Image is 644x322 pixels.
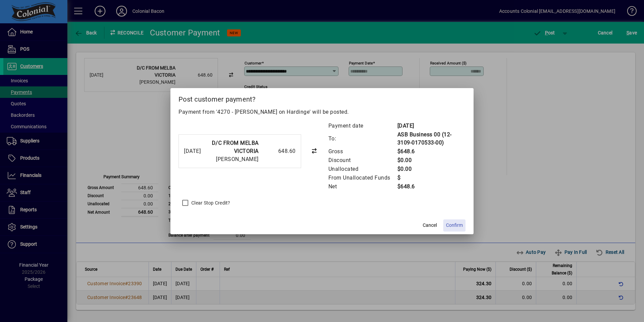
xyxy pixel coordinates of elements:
td: $ [397,173,466,182]
div: 648.60 [262,147,296,155]
td: From Unallocated Funds [328,173,397,182]
button: Cancel [419,219,441,232]
td: Discount [328,156,397,165]
div: [DATE] [184,147,203,155]
span: Cancel [423,222,437,229]
td: [DATE] [397,122,466,130]
td: $648.6 [397,147,466,156]
span: Confirm [446,222,463,229]
h2: Post customer payment? [170,88,474,108]
td: Payment date [328,122,397,130]
td: To: [328,130,397,147]
span: [PERSON_NAME] [216,156,259,162]
td: Unallocated [328,165,397,173]
td: ASB Business 00 (12-3109-0170533-00) [397,130,466,147]
td: $0.00 [397,165,466,173]
label: Clear Stop Credit? [190,199,230,206]
td: Gross [328,147,397,156]
td: Net [328,182,397,191]
p: Payment from '4270 - [PERSON_NAME] on Hardinge' will be posted. [179,108,465,116]
td: $648.6 [397,182,466,191]
button: Confirm [443,219,465,232]
strong: D/C FROM MELBA VICTORIA [212,140,259,154]
td: $0.00 [397,156,466,165]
